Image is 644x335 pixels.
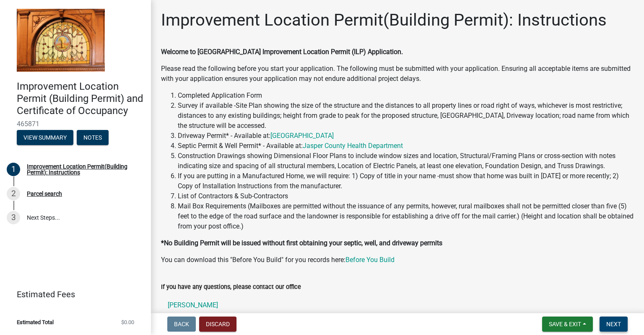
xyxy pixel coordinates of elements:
a: Jasper County Health Department [303,142,403,150]
li: Septic Permit & Well Permit* - Available at: [178,141,634,151]
li: Mail Box Requirements (Mailboxes are permitted without the issuance of any permits, however, rura... [178,201,634,231]
li: Survey if available -Site Plan showing the size of the structure and the distances to all propert... [178,101,634,131]
button: Discard [199,317,236,332]
div: Improvement Location Permit(Building Permit): Instructions [27,164,138,175]
strong: *No Building Permit will be issued without first obtaining your septic, well, and driveway permits [161,239,442,247]
a: [GEOGRAPHIC_DATA] [270,132,334,140]
button: Notes [77,130,109,145]
span: Back [174,321,189,327]
span: $0.00 [121,319,134,325]
img: Jasper County, Indiana [17,9,105,72]
a: [PERSON_NAME] [161,295,634,335]
span: 465871 [17,120,134,128]
p: Please read the following before you start your application. The following must be submitted with... [161,64,634,84]
p: You can download this "Before You Build" for you records here: [161,255,634,265]
span: Estimated Total [17,319,54,325]
wm-modal-confirm: Summary [17,135,73,142]
span: Save & Exit [549,321,581,327]
div: 3 [7,211,20,224]
label: If you have any questions, please contact our office [161,284,301,290]
button: Next [600,317,628,332]
li: If you are putting in a Manufactured Home, we will require: 1) Copy of title in your name -must s... [178,171,634,191]
p: [PERSON_NAME] [168,302,318,309]
strong: Welcome to [GEOGRAPHIC_DATA] Improvement Location Permit (ILP) Application. [161,48,403,56]
li: Construction Drawings showing Dimensional Floor Plans to include window sizes and location, Struc... [178,151,634,171]
button: View Summary [17,130,73,145]
li: Completed Application Form [178,91,634,101]
div: 1 [7,163,20,176]
li: Driveway Permit* - Available at: [178,131,634,141]
h4: Improvement Location Permit (Building Permit) and Certificate of Occupancy [17,81,144,117]
a: Before You Build [345,256,395,264]
a: Estimated Fees [7,286,138,303]
button: Back [167,317,196,332]
li: List of Contractors & Sub-Contractors [178,191,634,201]
div: 2 [7,187,20,200]
span: Next [606,321,621,327]
wm-modal-confirm: Notes [77,135,109,142]
div: Parcel search [27,191,62,197]
h1: Improvement Location Permit(Building Permit): Instructions [161,10,607,30]
button: Save & Exit [542,317,593,332]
